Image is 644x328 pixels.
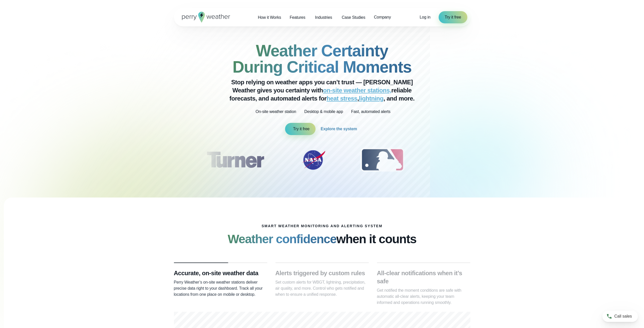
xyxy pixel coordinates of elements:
span: Features [290,14,305,21]
a: Log in [420,14,430,20]
span: Industries [315,14,332,21]
span: Try it free [293,126,310,132]
p: Set custom alerts for WBGT, lightning, precipitation, air quality, and more. Control who gets not... [275,279,369,298]
a: Explore the system [321,123,359,135]
div: 3 of 12 [356,147,409,173]
strong: Weather confidence [228,232,336,246]
h3: All-clear notifications when it’s safe [377,269,470,285]
img: PGA.svg [434,147,474,173]
h1: smart weather monitoring and alerting system [261,224,382,228]
img: NASA.svg [296,147,331,173]
div: 4 of 12 [434,147,474,173]
strong: Weather Certainty During Critical Moments [233,42,411,76]
div: 1 of 12 [199,147,271,173]
a: heat stress [326,95,357,102]
span: Call sales [614,313,632,319]
a: lightning [359,95,384,102]
a: Try it free [439,11,467,23]
a: How it Works [254,12,286,23]
h3: Accurate, on-site weather data [174,269,267,277]
span: Log in [420,15,430,19]
a: Call sales [602,311,638,322]
div: slideshow [199,147,445,175]
p: Stop relying on weather apps you can’t trust — [PERSON_NAME] Weather gives you certainty with rel... [221,78,424,103]
p: Desktop & mobile app [304,109,343,115]
h3: Alerts triggered by custom rules [275,269,369,277]
p: Perry Weather’s on-site weather stations deliver precise data right to your dashboard. Track all ... [174,279,267,298]
a: Case Studies [337,12,370,23]
p: On-site weather station [256,109,296,115]
span: Explore the system [321,126,357,132]
h2: when it counts [228,232,416,246]
a: on-site weather stations, [323,87,391,94]
span: Try it free [445,14,461,20]
span: How it Works [258,14,281,21]
img: MLB.svg [356,147,409,173]
span: Case Studies [342,14,365,21]
p: Fast, automated alerts [351,109,390,115]
img: Turner-Construction_1.svg [199,147,271,173]
span: Company [374,14,391,20]
a: Try it free [285,123,316,135]
div: 2 of 12 [296,147,331,173]
p: Get notified the moment conditions are safe with automatic all-clear alerts, keeping your team in... [377,287,470,306]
